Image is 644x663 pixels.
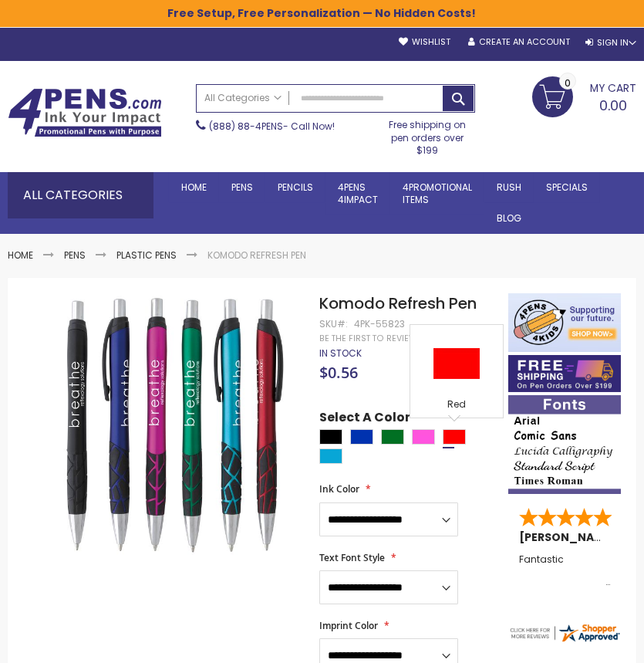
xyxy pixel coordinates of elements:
a: All Categories [197,85,289,110]
img: font-personalization-examples [508,395,621,494]
a: Home [8,249,33,262]
span: All Categories [204,92,282,104]
a: Specials [534,172,600,203]
span: Pens [231,181,253,194]
a: Blog [484,203,534,234]
div: Green [381,429,404,445]
a: (888) 88-4PENS [209,120,283,133]
span: Blog [497,211,521,225]
div: Pink [412,429,435,445]
span: Ink Color [319,482,359,496]
a: Wishlist [399,36,450,48]
a: Plastic Pens [116,249,177,262]
span: 4PROMOTIONAL ITEMS [403,181,472,206]
a: 4Pens4impact [325,172,390,215]
div: 4PK-55823 [354,318,405,330]
div: Free shipping on pen orders over $199 [380,113,476,157]
li: Komodo Refresh Pen [207,249,306,262]
span: 0.00 [599,96,627,115]
a: Be the first to review this product [319,333,481,344]
span: [PERSON_NAME] [519,529,621,545]
span: Pencils [278,181,313,194]
a: Pens [219,172,265,203]
a: 0.00 0 [532,76,636,115]
span: Specials [546,181,588,194]
div: Availability [319,347,362,360]
span: Home [181,181,207,194]
div: Sign In [585,37,636,49]
span: Rush [497,181,521,194]
span: 0 [565,76,571,90]
span: In stock [319,347,362,360]
img: 4Pens Custom Pens and Promotional Products [8,88,162,137]
div: Turquoise [319,448,342,464]
a: Rush [484,172,534,203]
strong: SKU [319,317,348,330]
a: Pens [64,249,86,262]
div: Blue [350,429,373,445]
a: Home [169,172,219,203]
span: $0.56 [319,362,358,383]
span: - Call Now! [209,120,335,133]
img: 4pens 4 kids [508,293,621,353]
span: Select A Color [319,409,410,430]
img: Free shipping on orders over $199 [508,355,621,392]
span: Komodo Refresh Pen [319,293,477,314]
span: 4Pens 4impact [338,181,378,206]
div: Red [414,398,499,414]
div: Black [319,429,342,445]
a: 4PROMOTIONALITEMS [390,172,484,215]
img: Komodo Refresh Pen [39,292,305,559]
a: Create an Account [468,36,570,48]
div: Red [443,429,466,445]
div: All Categories [8,172,153,218]
a: Pencils [265,172,325,203]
